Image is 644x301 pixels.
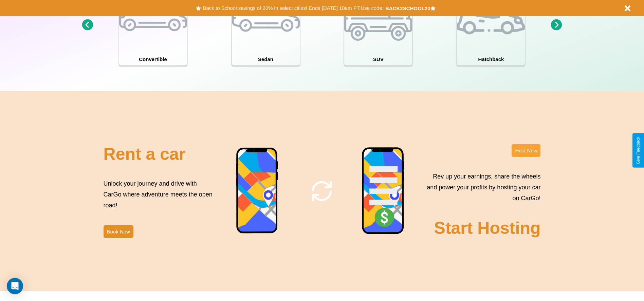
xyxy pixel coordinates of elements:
h4: Sedan [232,53,300,65]
h2: Start Hosting [434,218,541,238]
button: Host Now [512,144,540,157]
img: phone [362,147,405,235]
p: Rev up your earnings, share the wheels and power your profits by hosting your car on CarGo! [423,171,540,204]
h2: Rent a car [104,144,186,164]
button: Book Now [104,225,133,238]
h4: Convertible [119,53,187,65]
h4: Hatchback [457,53,525,65]
b: BACK2SCHOOL20 [385,5,430,11]
img: phone [236,147,279,234]
div: Give Feedback [636,137,641,164]
h4: SUV [344,53,412,65]
button: Back to School savings of 20% in select cities! Ends [DATE] 10am PT.Use code: [201,3,385,13]
div: Open Intercom Messenger [7,278,23,294]
p: Unlock your journey and drive with CarGo where adventure meets the open road! [104,178,215,211]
